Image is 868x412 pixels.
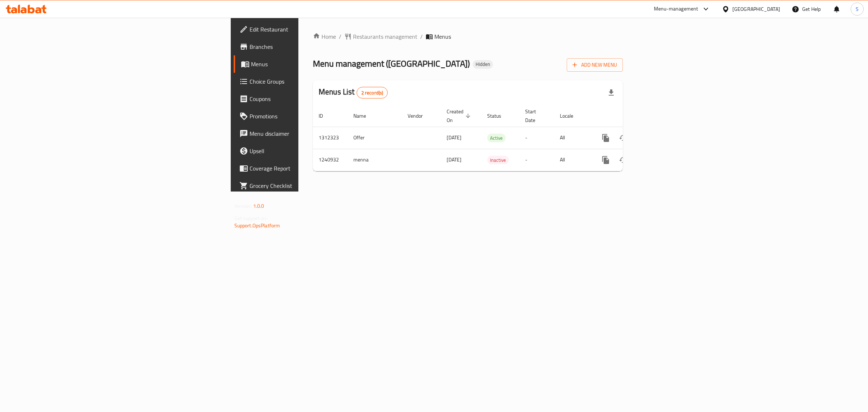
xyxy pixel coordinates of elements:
button: more [597,129,614,147]
div: Inactive [487,156,509,164]
nav: breadcrumb [313,32,623,41]
a: Upsell [234,142,376,160]
a: Promotions [234,108,376,125]
span: Locale [560,112,583,120]
span: Menus [251,60,370,68]
span: Menu disclaimer [250,129,370,138]
td: All [554,149,591,171]
li: / [420,32,423,41]
a: Grocery Checklist [234,177,376,194]
a: Menu disclaimer [234,125,376,142]
span: Inactive [487,156,509,164]
button: Change Status [614,151,632,169]
div: [GEOGRAPHIC_DATA] [732,5,780,13]
table: enhanced table [313,105,672,171]
a: Choice Groups [234,73,376,90]
span: Name [353,112,375,120]
a: Restaurants management [344,32,417,41]
span: Upsell [250,147,370,155]
button: Add New Menu [567,58,623,72]
span: Hidden [473,61,493,67]
span: 2 record(s) [357,89,388,96]
td: - [519,149,554,171]
div: Hidden [473,60,493,69]
div: Menu-management [654,5,698,13]
a: Branches [234,38,376,55]
a: Support.OpsPlatform [234,221,280,230]
span: Created On [447,107,473,125]
span: Active [487,134,506,142]
span: Start Date [525,107,545,125]
span: ID [319,112,332,120]
a: Menus [234,55,376,73]
td: All [554,127,591,149]
span: [DATE] [447,155,461,164]
span: Coverage Report [250,164,370,173]
h2: Menus List [319,87,388,98]
span: Branches [250,42,370,51]
span: Restaurants management [353,32,417,41]
th: Actions [591,105,672,127]
span: Edit Restaurant [250,25,370,34]
div: Total records count [357,87,388,98]
span: Version: [234,201,252,211]
button: Change Status [614,129,632,147]
a: Coupons [234,90,376,108]
button: more [597,151,614,169]
span: Menu management ( [GEOGRAPHIC_DATA] ) [313,55,470,72]
span: Add New Menu [573,60,617,70]
span: Promotions [250,112,370,121]
span: Grocery Checklist [250,181,370,190]
a: Edit Restaurant [234,21,376,38]
td: - [519,127,554,149]
span: 1.0.0 [253,201,264,211]
span: Status [487,112,511,120]
a: Coverage Report [234,160,376,177]
span: Get support on: [234,214,268,223]
div: Export file [603,84,620,101]
span: Vendor [408,112,432,120]
span: Coupons [250,94,370,103]
span: [DATE] [447,133,461,142]
span: S [856,5,859,13]
span: Choice Groups [250,77,370,86]
span: Menus [434,32,451,41]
